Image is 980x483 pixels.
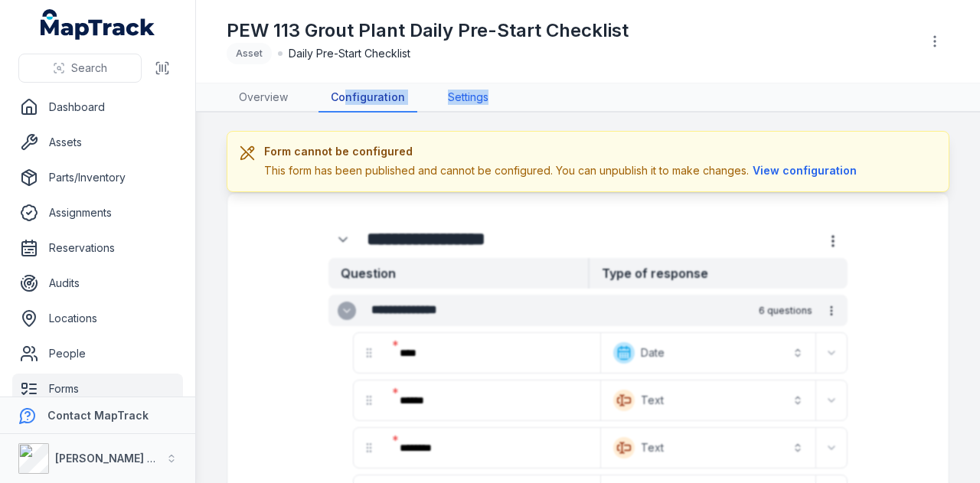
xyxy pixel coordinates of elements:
[47,409,149,422] strong: Contact MapTrack
[12,197,183,228] a: Assignments
[12,233,183,263] a: Reservations
[436,83,501,113] a: Settings
[264,162,861,179] div: This form has been published and cannot be configured. You can unpublish it to make changes.
[12,92,183,122] a: Dashboard
[12,374,183,404] a: Forms
[289,46,410,61] span: Daily Pre-Start Checklist
[71,60,107,76] span: Search
[12,303,183,334] a: Locations
[12,268,183,299] a: Audits
[227,18,629,43] h1: PEW 113 Grout Plant Daily Pre-Start Checklist
[264,144,861,159] h3: Form cannot be configured
[41,9,155,40] a: MapTrack
[55,452,181,465] strong: [PERSON_NAME] Group
[18,54,142,83] button: Search
[227,83,300,113] a: Overview
[227,43,272,64] div: Asset
[749,162,861,179] button: View configuration
[318,83,417,113] a: Configuration
[12,127,183,158] a: Assets
[12,338,183,369] a: People
[12,162,183,193] a: Parts/Inventory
